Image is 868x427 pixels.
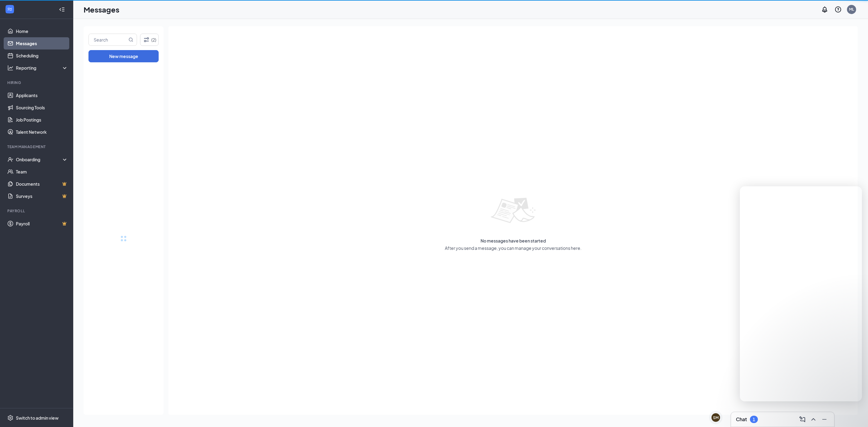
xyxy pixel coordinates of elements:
[7,80,67,85] div: Hiring
[16,101,68,114] a: Sourcing Tools
[740,186,862,401] iframe: Intercom live chat
[88,50,159,62] button: New message
[16,415,59,421] div: Switch to admin view
[481,238,546,244] span: No messages have been started
[7,208,67,213] div: Payroll
[809,414,818,424] button: ChevronUp
[16,89,68,101] a: Applicants
[713,415,719,420] div: SM
[798,414,807,424] button: ComposeMessage
[128,37,133,42] svg: MagnifyingGlass
[445,245,582,251] span: After you send a message, you can manage your conversations here.
[16,178,68,190] a: DocumentsCrown
[89,34,127,46] input: Search
[7,156,13,162] svg: UserCheck
[799,416,806,423] svg: ComposeMessage
[819,414,829,424] button: Minimize
[143,36,150,43] svg: Filter
[16,37,68,49] a: Messages
[736,416,747,423] h3: Chat
[16,156,63,162] div: Onboarding
[16,217,68,230] a: PayrollCrown
[834,6,842,13] svg: QuestionInfo
[16,65,68,71] div: Reporting
[7,6,13,12] svg: WorkstreamLogo
[16,25,68,37] a: Home
[7,415,13,421] svg: Settings
[16,114,68,126] a: Job Postings
[16,126,68,138] a: Talent Network
[753,417,755,422] div: 1
[16,166,68,178] a: Team
[821,416,828,423] svg: Minimize
[7,65,13,71] svg: Analysis
[16,49,68,62] a: Scheduling
[849,7,854,12] div: ML
[84,4,119,15] h1: Messages
[7,144,67,149] div: Team Management
[821,6,828,13] svg: Notifications
[140,34,159,46] button: Filter (2)
[59,6,65,13] svg: Collapse
[847,406,862,421] iframe: Intercom live chat
[810,416,817,423] svg: ChevronUp
[16,190,68,202] a: SurveysCrown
